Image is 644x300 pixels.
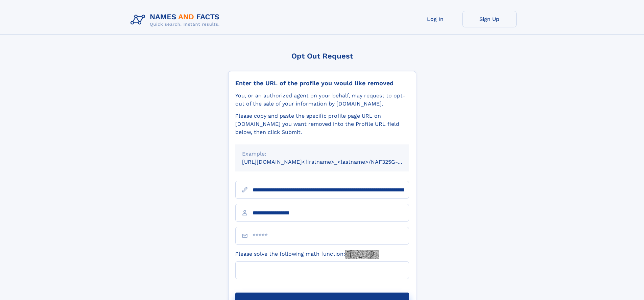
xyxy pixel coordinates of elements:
[242,150,402,158] div: Example:
[242,159,422,165] small: [URL][DOMAIN_NAME]<firstname>_<lastname>/NAF325G-xxxxxxxx
[408,11,462,27] a: Log In
[235,92,409,108] div: You, or an authorized agent on your behalf, may request to opt-out of the sale of your informatio...
[228,52,416,60] div: Opt Out Request
[462,11,517,27] a: Sign Up
[235,79,409,87] div: Enter the URL of the profile you would like removed
[128,11,225,29] img: Logo Names and Facts
[235,250,379,259] label: Please solve the following math function:
[235,112,409,136] div: Please copy and paste the specific profile page URL on [DOMAIN_NAME] you want removed into the Pr...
